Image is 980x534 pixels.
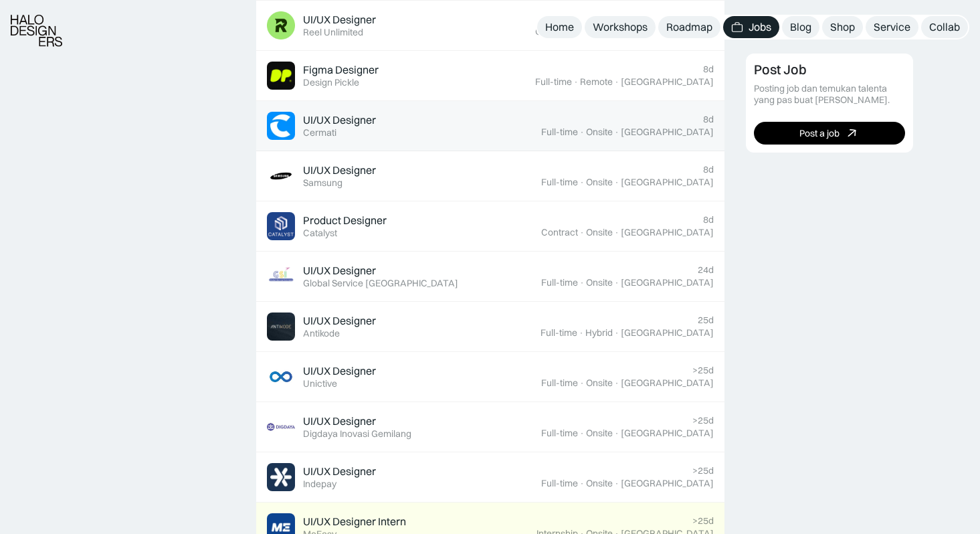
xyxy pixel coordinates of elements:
div: UI/UX Designer [303,13,376,27]
div: UI/UX Designer Intern [303,515,406,529]
a: Roadmap [658,16,720,38]
div: Blog [790,20,811,34]
div: [GEOGRAPHIC_DATA] [621,478,714,489]
div: Contract [535,26,572,37]
div: · [614,478,619,489]
div: · [579,227,585,238]
div: Collab [929,20,960,34]
div: · [579,126,585,138]
a: Service [866,16,918,38]
div: · [614,227,619,238]
div: >25d [692,365,714,376]
div: 8d [703,13,714,25]
img: Job Image [267,62,295,90]
div: Full-time [541,277,578,288]
a: Post a job [754,122,905,145]
a: Workshops [585,16,656,38]
div: 8d [703,214,714,226]
a: Collab [921,16,968,38]
div: Onsite [586,277,613,288]
div: Full-time [541,478,578,489]
a: Blog [782,16,819,38]
div: · [579,377,585,389]
div: Design Pickle [303,77,359,88]
div: Unictive [303,378,337,389]
div: Posting job dan temukan talenta yang pas buat [PERSON_NAME]. [754,83,905,106]
a: Job ImageUI/UX DesignerReel Unlimited8dContract·Remote·[GEOGRAPHIC_DATA] [256,1,724,51]
div: 8d [703,164,714,175]
a: Shop [822,16,863,38]
div: · [579,428,585,439]
div: Indepay [303,478,336,490]
div: Catalyst [303,228,337,239]
div: Full-time [541,327,577,339]
div: · [614,277,619,288]
div: · [614,177,619,188]
div: 8d [703,64,714,75]
div: Cermati [303,127,336,139]
a: Job ImageUI/UX DesignerSamsung8dFull-time·Onsite·[GEOGRAPHIC_DATA] [256,151,724,201]
div: · [614,377,619,389]
div: >25d [692,515,714,527]
div: UI/UX Designer [303,113,376,127]
div: Post a job [799,127,840,139]
div: Full-time [541,428,578,439]
div: UI/UX Designer [303,464,376,478]
div: Contract [541,227,578,238]
div: Hybrid [585,327,613,339]
div: UI/UX Designer [303,314,376,328]
div: UI/UX Designer [303,364,376,378]
div: [GEOGRAPHIC_DATA] [621,327,714,339]
div: Samsung [303,177,342,189]
div: [GEOGRAPHIC_DATA] [621,227,714,238]
a: Job ImageUI/UX DesignerIndepay>25dFull-time·Onsite·[GEOGRAPHIC_DATA] [256,452,724,503]
div: · [614,126,619,138]
div: Onsite [586,428,613,439]
img: Job Image [267,212,295,240]
a: Jobs [723,16,779,38]
div: Onsite [586,377,613,389]
div: [GEOGRAPHIC_DATA] [621,126,714,138]
img: Job Image [267,313,295,341]
img: Job Image [267,413,295,441]
div: Jobs [749,20,771,34]
div: UI/UX Designer [303,264,376,278]
div: · [579,478,585,489]
div: Full-time [535,76,572,88]
div: · [573,76,579,88]
div: Antikode [303,328,340,339]
div: UI/UX Designer [303,414,376,428]
div: Full-time [541,377,578,389]
div: Figma Designer [303,63,379,77]
div: Full-time [541,177,578,188]
div: · [614,327,619,339]
a: Job ImageUI/UX DesignerAntikode25dFull-time·Hybrid·[GEOGRAPHIC_DATA] [256,302,724,352]
div: Shop [830,20,855,34]
a: Job ImageUI/UX DesignerGlobal Service [GEOGRAPHIC_DATA]24dFull-time·Onsite·[GEOGRAPHIC_DATA] [256,252,724,302]
a: Job ImageUI/UX DesignerUnictive>25dFull-time·Onsite·[GEOGRAPHIC_DATA] [256,352,724,402]
div: Onsite [586,177,613,188]
div: Reel Unlimited [303,27,363,38]
div: Onsite [586,478,613,489]
div: Onsite [586,227,613,238]
div: Product Designer [303,213,387,228]
img: Job Image [267,11,295,39]
div: [GEOGRAPHIC_DATA] [621,377,714,389]
img: Job Image [267,162,295,190]
div: Roadmap [666,20,712,34]
div: Global Service [GEOGRAPHIC_DATA] [303,278,458,289]
div: Service [874,20,910,34]
div: Digdaya Inovasi Gemilang [303,428,411,440]
a: Job ImageFigma DesignerDesign Pickle8dFull-time·Remote·[GEOGRAPHIC_DATA] [256,51,724,101]
div: 24d [698,264,714,276]
img: Job Image [267,463,295,491]
img: Job Image [267,112,295,140]
a: Job ImageUI/UX DesignerCermati8dFull-time·Onsite·[GEOGRAPHIC_DATA] [256,101,724,151]
div: [GEOGRAPHIC_DATA] [621,177,714,188]
div: · [579,327,584,339]
div: · [579,177,585,188]
a: Job ImageUI/UX DesignerDigdaya Inovasi Gemilang>25dFull-time·Onsite·[GEOGRAPHIC_DATA] [256,402,724,452]
div: 25d [698,315,714,326]
div: [GEOGRAPHIC_DATA] [621,76,714,88]
div: Workshops [593,20,648,34]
